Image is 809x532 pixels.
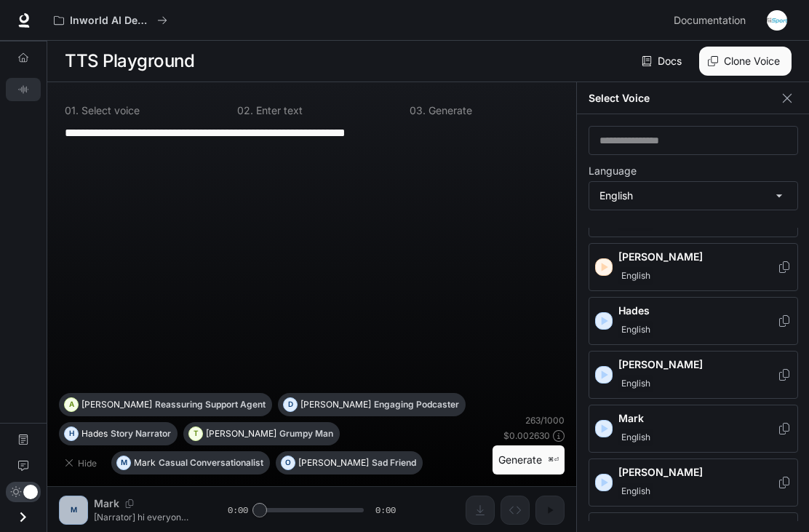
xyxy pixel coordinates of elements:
[777,423,792,434] button: Copy Voice ID
[639,47,688,76] a: Docs
[767,10,787,31] img: User avatar
[618,357,777,372] p: [PERSON_NAME]
[777,477,792,488] button: Copy Voice ID
[618,303,777,318] p: Hades
[59,451,105,475] button: Hide
[548,456,559,464] p: ⌘⏎
[183,422,340,445] button: T[PERSON_NAME]Grumpy Man
[6,454,41,477] a: Feedback
[282,451,295,475] div: O
[298,458,369,467] p: [PERSON_NAME]
[59,422,178,445] button: HHadesStory Narrator
[284,393,297,416] div: D
[70,15,151,27] p: Inworld AI Demos
[79,106,140,116] p: Select voice
[65,422,78,445] div: H
[81,429,108,438] p: Hades
[7,502,39,532] button: Open drawer
[6,46,41,69] a: Overview
[503,429,550,442] p: $ 0.002630
[674,12,746,30] span: Documentation
[65,393,78,416] div: A
[155,400,266,409] p: Reassuring Support Agent
[374,400,459,409] p: Engaging Podcaster
[6,78,41,101] a: TTS Playground
[372,458,416,467] p: Sad Friend
[47,6,174,35] button: All workspaces
[762,6,792,35] button: User avatar
[493,445,565,475] button: Generate⌘⏎
[668,6,757,35] a: Documentation
[618,267,653,285] span: English
[134,458,156,467] p: Mark
[237,106,253,116] p: 0 2 .
[6,428,41,451] a: Documentation
[618,429,653,446] span: English
[777,369,792,381] button: Copy Voice ID
[159,458,263,467] p: Casual Conversationalist
[699,47,792,76] button: Clone Voice
[300,400,371,409] p: [PERSON_NAME]
[525,414,565,426] p: 263 / 1000
[777,315,792,327] button: Copy Voice ID
[777,261,792,273] button: Copy Voice ID
[23,483,38,499] span: Dark mode toggle
[206,429,276,438] p: [PERSON_NAME]
[65,106,79,116] p: 0 1 .
[618,483,653,500] span: English
[410,106,426,116] p: 0 3 .
[59,393,272,416] button: A[PERSON_NAME]Reassuring Support Agent
[589,182,797,210] div: English
[117,451,130,475] div: M
[618,375,653,392] span: English
[189,422,202,445] div: T
[279,429,333,438] p: Grumpy Man
[81,400,152,409] p: [PERSON_NAME]
[618,321,653,338] span: English
[276,451,423,475] button: O[PERSON_NAME]Sad Friend
[111,451,270,475] button: MMarkCasual Conversationalist
[618,250,777,264] p: [PERSON_NAME]
[111,429,171,438] p: Story Narrator
[253,106,303,116] p: Enter text
[65,47,194,76] h1: TTS Playground
[278,393,466,416] button: D[PERSON_NAME]Engaging Podcaster
[618,465,777,480] p: [PERSON_NAME]
[589,166,637,176] p: Language
[426,106,472,116] p: Generate
[618,411,777,426] p: Mark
